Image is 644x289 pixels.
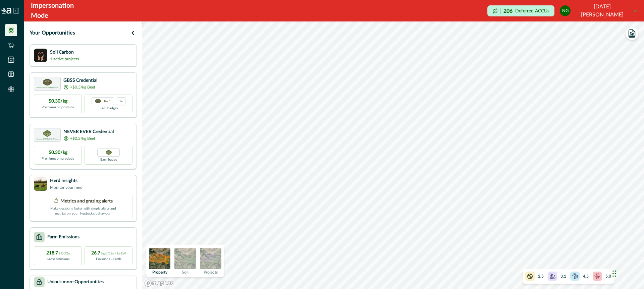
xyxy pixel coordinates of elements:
a: Mapbox logo [144,279,174,287]
img: Logo [1,8,11,14]
p: 5.0 [605,273,611,279]
p: Greenham NEVER EVER Beef Program [37,138,58,140]
p: +$0.3/kg Beef [70,84,95,90]
p: 206 [503,8,513,14]
p: Projects [204,270,218,274]
p: Emissions - Cattle [96,257,121,262]
p: Soil Carbon [50,49,79,56]
p: Tier 1 [104,99,111,103]
img: certification logo [95,99,101,104]
p: Make decisions faster with simple alerts and metrics on your livestock’s behaviour. [50,205,117,216]
p: Soil [182,270,189,274]
p: Property [152,270,167,274]
p: NEVER EVER Credential [63,128,114,135]
p: Your Opportunities [30,29,75,37]
p: Premiums on produce [42,156,74,161]
img: certification logo [43,79,52,85]
img: projects preview [200,248,221,269]
div: Impersonation Mode [31,1,92,21]
p: Unlock more Opportunities [47,279,104,286]
p: Farm Emissions [47,234,79,241]
p: Earn badges [100,105,118,111]
div: more credentials avaialble [117,97,125,105]
p: Metrics and grazing alerts [60,198,113,205]
p: 218.7 [46,250,70,257]
p: Earn badge [100,157,117,162]
p: Herd Insights [50,177,83,184]
p: 2.5 [538,273,544,279]
p: $0.30/kg [49,149,67,156]
p: Premiums on produce [42,105,74,110]
p: +$0.3/kg Beef [70,135,95,141]
p: $0.30/kg [49,98,67,105]
span: kg CO2e / kg LW [101,252,126,255]
p: 1+ [119,99,123,103]
img: certification logo [43,130,52,137]
img: soil preview [174,248,196,269]
div: Drag [612,264,616,284]
p: Deferred ACCUs [515,8,549,13]
p: 26.7 [91,250,126,257]
p: 3.1 [560,273,566,279]
p: Monitor your herd [50,184,83,190]
iframe: Chat Widget [610,257,644,289]
p: Greenham Beef Sustainability Standard [37,87,58,89]
p: 4.5 [583,273,589,279]
p: Gross emissions [47,257,69,262]
p: 1 active projects [50,56,79,62]
span: t CO2e [59,252,70,255]
img: property preview [149,248,170,269]
img: Greenham NEVER EVER certification badge [106,150,112,155]
p: GBSS Credential [63,77,97,84]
